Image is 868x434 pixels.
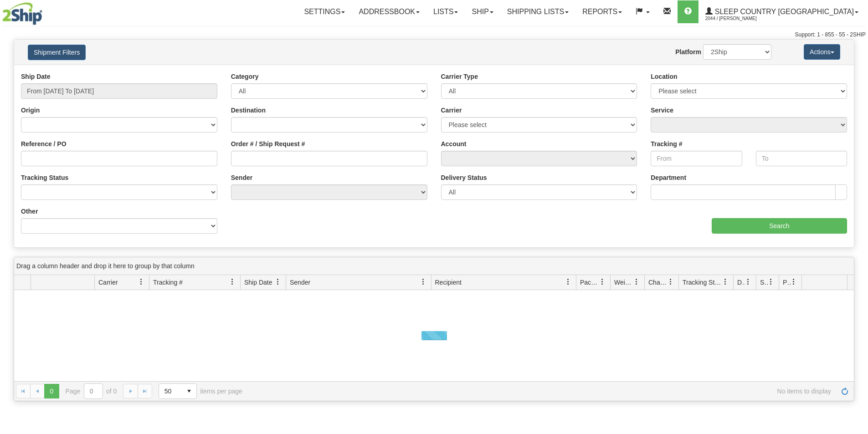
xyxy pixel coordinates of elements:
[290,278,310,287] span: Sender
[21,106,40,115] label: Origin
[465,0,500,23] a: Ship
[231,72,259,81] label: Category
[575,0,629,23] a: Reports
[756,151,847,166] input: To
[737,278,745,287] span: Delivery Status
[760,278,768,287] span: Shipment Issues
[560,274,576,290] a: Recipient filter column settings
[629,274,644,290] a: Weight filter column settings
[28,45,86,60] button: Shipment Filters
[182,384,196,398] span: select
[134,274,149,290] a: Carrier filter column settings
[441,106,462,115] label: Carrier
[712,218,847,234] input: Search
[244,278,272,287] span: Ship Date
[837,384,852,398] a: Refresh
[21,72,51,81] label: Ship Date
[580,278,599,287] span: Packages
[231,106,266,115] label: Destination
[2,31,866,39] div: Support: 1 - 855 - 55 - 2SHIP
[718,274,733,290] a: Tracking Status filter column settings
[699,0,865,23] a: Sleep Country [GEOGRAPHIC_DATA] 2044 / [PERSON_NAME]
[783,278,791,287] span: Pickup Status
[159,383,197,399] span: Page sizes drop down
[675,47,701,56] label: Platform
[705,14,774,23] span: 2044 / [PERSON_NAME]
[426,0,465,23] a: Lists
[786,274,801,290] a: Pickup Status filter column settings
[847,170,867,263] iframe: chat widget
[225,274,240,290] a: Tracking # filter column settings
[153,278,183,287] span: Tracking #
[651,106,673,115] label: Service
[595,274,610,290] a: Packages filter column settings
[159,383,242,399] span: items per page
[804,44,840,60] button: Actions
[270,274,286,290] a: Ship Date filter column settings
[21,173,68,182] label: Tracking Status
[683,278,722,287] span: Tracking Status
[763,274,779,290] a: Shipment Issues filter column settings
[14,257,854,275] div: grid grouping header
[441,139,467,148] label: Account
[651,173,686,182] label: Department
[441,173,487,182] label: Delivery Status
[500,0,575,23] a: Shipping lists
[164,387,176,396] span: 50
[66,383,117,399] span: Page of 0
[713,8,854,15] span: Sleep Country [GEOGRAPHIC_DATA]
[651,151,742,166] input: From
[21,207,38,216] label: Other
[297,0,352,23] a: Settings
[231,173,252,182] label: Sender
[614,278,633,287] span: Weight
[740,274,756,290] a: Delivery Status filter column settings
[352,0,426,23] a: Addressbook
[648,278,668,287] span: Charge
[2,2,42,25] img: logo2044.jpg
[255,388,831,395] span: No items to display
[21,139,67,148] label: Reference / PO
[651,139,682,148] label: Tracking #
[98,278,118,287] span: Carrier
[663,274,678,290] a: Charge filter column settings
[441,72,478,81] label: Carrier Type
[416,274,431,290] a: Sender filter column settings
[231,139,305,148] label: Order # / Ship Request #
[651,72,677,81] label: Location
[44,384,59,398] span: Page 0
[435,278,462,287] span: Recipient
